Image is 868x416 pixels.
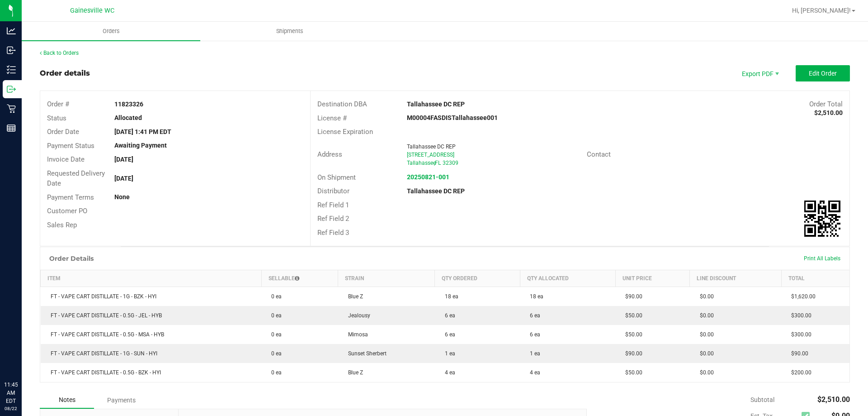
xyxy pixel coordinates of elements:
[4,405,18,412] p: 08/22
[817,395,850,404] span: $2,510.00
[114,142,167,149] strong: Awaiting Payment
[41,270,262,287] th: Item
[46,369,161,376] span: FT - VAPE CART DISTILLATE - 0.5G - BZK - HYI
[525,369,540,376] span: 4 ea
[40,50,79,56] a: Back to Orders
[407,187,465,195] strong: Tallahassee DC REP
[114,193,130,201] strong: None
[46,293,156,300] span: FT - VAPE CART DISTILLATE - 1G - BZK - HYI
[317,114,347,122] span: License #
[787,331,811,338] span: $300.00
[90,27,132,35] span: Orders
[4,381,18,405] p: 11:45 AM EDT
[7,65,16,74] inline-svg: Inventory
[621,331,642,338] span: $50.00
[344,369,363,376] span: Blue Z
[787,312,811,319] span: $300.00
[7,26,16,35] inline-svg: Analytics
[47,207,87,215] span: Customer PO
[787,293,816,300] span: $1,620.00
[621,312,642,319] span: $50.00
[27,342,38,353] iframe: Resource center unread badge
[267,293,282,300] span: 0 ea
[317,215,349,223] span: Ref Field 2
[695,350,714,357] span: $0.00
[407,152,454,158] span: [STREET_ADDRESS]
[46,312,162,319] span: FT - VAPE CART DISTILLATE - 0.5G - JEL - HYB
[47,169,105,188] span: Requested Delivery Date
[114,100,143,108] strong: 11823326
[587,150,611,158] span: Contact
[317,229,349,237] span: Ref Field 3
[440,331,455,338] span: 6 ea
[809,70,837,77] span: Edit Order
[804,201,840,237] qrcode: 11823326
[267,369,282,376] span: 0 ea
[621,369,642,376] span: $50.00
[47,221,77,229] span: Sales Rep
[47,114,66,122] span: Status
[317,150,342,158] span: Address
[94,392,148,408] div: Payments
[47,128,79,136] span: Order Date
[434,160,435,166] span: ,
[621,293,642,300] span: $90.00
[317,187,349,195] span: Distributor
[317,100,367,108] span: Destination DBA
[70,7,114,14] span: Gainesville WC
[114,128,171,135] strong: [DATE] 1:41 PM EDT
[7,104,16,113] inline-svg: Retail
[407,100,465,108] strong: Tallahassee DC REP
[407,173,449,181] a: 20250821-001
[435,160,441,166] span: FL
[695,293,714,300] span: $0.00
[440,369,455,376] span: 4 ea
[114,114,142,121] strong: Allocated
[22,22,200,41] a: Orders
[267,331,282,338] span: 0 ea
[40,392,94,409] div: Notes
[407,143,456,150] span: Tallahassee DC REP
[792,7,851,14] span: Hi, [PERSON_NAME]!
[525,293,543,300] span: 18 ea
[787,350,808,357] span: $90.00
[814,109,843,116] strong: $2,510.00
[317,128,373,136] span: License Expiration
[344,312,370,319] span: Jealousy
[47,100,69,108] span: Order #
[46,350,157,357] span: FT - VAPE CART DISTILLATE - 1G - SUN - HYI
[732,65,787,81] li: Export PDF
[317,173,356,182] span: On Shipment
[525,331,540,338] span: 6 ea
[440,293,458,300] span: 18 ea
[344,293,363,300] span: Blue Z
[47,142,94,150] span: Payment Status
[267,350,282,357] span: 0 ea
[695,331,714,338] span: $0.00
[695,369,714,376] span: $0.00
[435,270,520,287] th: Qty Ordered
[7,124,16,133] inline-svg: Reports
[114,156,133,163] strong: [DATE]
[750,396,774,403] span: Subtotal
[787,369,811,376] span: $200.00
[443,160,458,166] span: 32309
[621,350,642,357] span: $90.00
[261,270,338,287] th: Sellable
[264,27,316,35] span: Shipments
[520,270,615,287] th: Qty Allocated
[40,68,90,79] div: Order details
[804,201,840,237] img: Scan me!
[407,114,498,121] strong: M00004FASDISTallahassee001
[7,85,16,94] inline-svg: Outbound
[7,46,16,55] inline-svg: Inbound
[525,312,540,319] span: 6 ea
[267,312,282,319] span: 0 ea
[114,175,133,182] strong: [DATE]
[796,65,850,81] button: Edit Order
[317,201,349,209] span: Ref Field 1
[47,155,85,163] span: Invoice Date
[46,331,164,338] span: FT - VAPE CART DISTILLATE - 0.5G - MSA - HYB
